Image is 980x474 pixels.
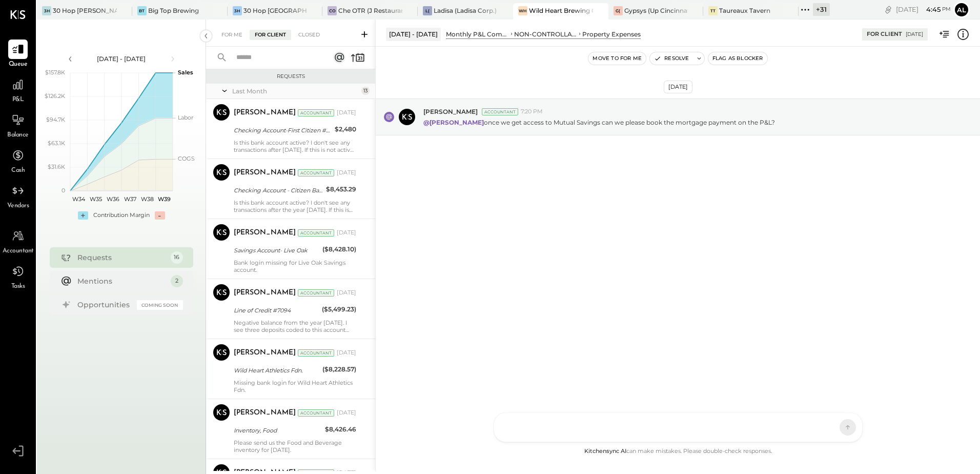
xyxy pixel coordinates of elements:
[157,195,170,203] text: W39
[78,54,165,63] div: [DATE] - [DATE]
[337,229,356,237] div: [DATE]
[423,118,484,126] strong: @[PERSON_NAME]
[386,28,441,41] div: [DATE] - [DATE]
[46,116,65,123] text: $94.7K
[234,365,319,376] div: Wild Heart Athletics Fdn.
[337,289,356,297] div: [DATE]
[1,110,35,140] a: Balance
[719,6,770,15] div: Taureaux Tavern
[298,349,334,357] div: Accountant
[9,60,28,69] span: Queue
[298,109,334,116] div: Accountant
[325,424,356,434] div: $8,426.46
[77,276,166,286] div: Mentions
[326,184,356,194] div: $8,453.29
[614,6,623,15] div: G(
[1,226,35,256] a: Accountant
[234,245,319,255] div: Savings Account- Live Oak
[298,289,334,297] div: Accountant
[298,409,334,417] div: Accountant
[7,131,29,140] span: Balance
[234,168,296,178] div: [PERSON_NAME]
[335,124,356,134] div: $2,480
[1,262,35,291] a: Tasks
[137,300,183,310] div: Coming Soon
[48,163,65,170] text: $31.6K
[11,166,25,175] span: Cash
[234,125,332,135] div: Checking Account-First Citizen #0193
[178,155,195,162] text: COGS
[77,252,166,263] div: Requests
[322,304,356,314] div: ($5,499.23)
[90,195,102,203] text: W35
[234,379,356,393] div: Missing bank login for Wild Heart Athletics Fdn.
[45,92,65,100] text: $126.2K
[234,108,296,118] div: [PERSON_NAME]
[232,87,359,95] div: Last Month
[45,69,65,76] text: $157.8K
[322,364,356,374] div: ($8,228.57)
[216,30,248,40] div: For Me
[234,408,296,418] div: [PERSON_NAME]
[883,4,893,15] div: copy link
[624,6,688,15] div: Gypsys (Up Cincinnati LLC) - Ignite
[234,185,323,195] div: Checking Account - Citizen Bank
[338,6,402,15] div: Che OTR (J Restaurant LLC) - Ignite
[211,73,370,80] div: Requests
[53,6,117,15] div: 30 Hop [PERSON_NAME] Summit
[446,30,509,38] div: Monthly P&L Comparison
[906,31,923,38] div: [DATE]
[234,348,296,358] div: [PERSON_NAME]
[337,349,356,357] div: [DATE]
[234,288,296,298] div: [PERSON_NAME]
[514,30,577,38] div: NON-CONTROLLABLE EXPENSES
[423,6,432,15] div: L(
[140,195,153,203] text: W38
[361,87,370,95] div: 13
[953,2,970,18] button: Al
[708,52,767,65] button: Flag as Blocker
[171,251,183,264] div: 16
[178,114,193,121] text: Labor
[243,6,308,15] div: 30 Hop [GEOGRAPHIC_DATA]
[337,169,356,177] div: [DATE]
[234,259,356,273] div: Bank login missing for Live Oak Savings account.
[234,319,356,333] div: Negative balance from the year [DATE]. I see three deposits coded to this account which has broug...
[896,5,951,14] div: [DATE]
[1,146,35,175] a: Cash
[322,244,356,254] div: ($8,428.10)
[1,39,35,69] a: Queue
[337,409,356,417] div: [DATE]
[521,108,543,116] span: 7:20 PM
[867,30,902,38] div: For Client
[518,6,527,15] div: WH
[155,211,165,220] div: -
[664,81,692,93] div: [DATE]
[1,75,35,105] a: P&L
[298,169,334,176] div: Accountant
[813,3,830,16] div: + 31
[77,300,132,310] div: Opportunities
[137,6,147,15] div: BT
[124,195,136,203] text: W37
[434,6,498,15] div: Ladisa (Ladisa Corp.) - Ignite
[482,108,518,115] div: Accountant
[93,211,150,220] div: Contribution Margin
[529,6,593,15] div: Wild Heart Brewing Company
[7,202,29,211] span: Vendors
[588,52,646,65] button: Move to for me
[423,118,775,127] p: once we get access to Mutual Savings can we please book the mortgage payment on the P&L?
[234,439,356,453] div: Please send us the Food and Beverage inventory for [DATE].
[582,30,641,38] div: Property Expenses
[298,229,334,236] div: Accountant
[650,52,693,65] button: Resolve
[708,6,718,15] div: TT
[250,30,291,40] div: For Client
[234,228,296,238] div: [PERSON_NAME]
[3,247,34,256] span: Accountant
[148,6,199,15] div: Big Top Brewing
[106,195,119,203] text: W36
[178,69,193,76] text: Sales
[48,140,65,147] text: $63.1K
[234,199,356,213] div: Is this bank account active? I don't see any transactions after the year [DATE]. If this is not a...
